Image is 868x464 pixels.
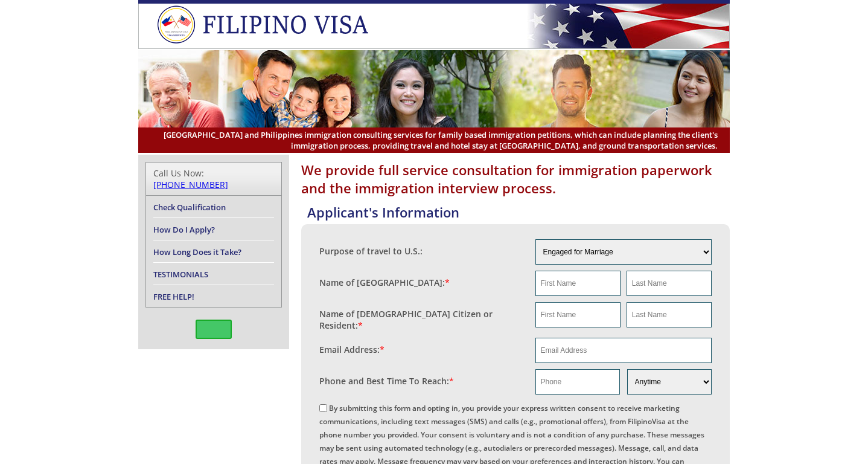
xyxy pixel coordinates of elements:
[153,291,194,302] a: FREE HELP!
[535,271,621,296] input: First Name
[153,202,226,213] a: Check Qualification
[319,245,423,257] label: Purpose of travel to U.S.:
[301,161,730,197] h1: We provide full service consultation for immigration paperwork and the immigration interview proc...
[150,129,718,151] span: [GEOGRAPHIC_DATA] and Philippines immigration consulting services for family based immigration pe...
[153,246,241,257] a: How Long Does it Take?
[627,369,712,395] select: Phone and Best Reach Time are required.
[319,344,385,355] label: Email Address:
[319,277,450,288] label: Name of [GEOGRAPHIC_DATA]:
[319,308,523,331] label: Name of [DEMOGRAPHIC_DATA] Citizen or Resident:
[153,179,228,190] a: [PHONE_NUMBER]
[627,302,712,327] input: Last Name
[153,167,274,190] div: Call Us Now:
[535,369,620,395] input: Phone
[319,375,454,387] label: Phone and Best Time To Reach:
[535,338,712,363] input: Email Address
[319,404,327,412] input: By submitting this form and opting in, you provide your express written consent to receive market...
[307,203,730,221] h4: Applicant's Information
[153,269,208,280] a: TESTIMONIALS
[153,224,215,235] a: How Do I Apply?
[627,271,712,296] input: Last Name
[535,302,621,327] input: First Name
